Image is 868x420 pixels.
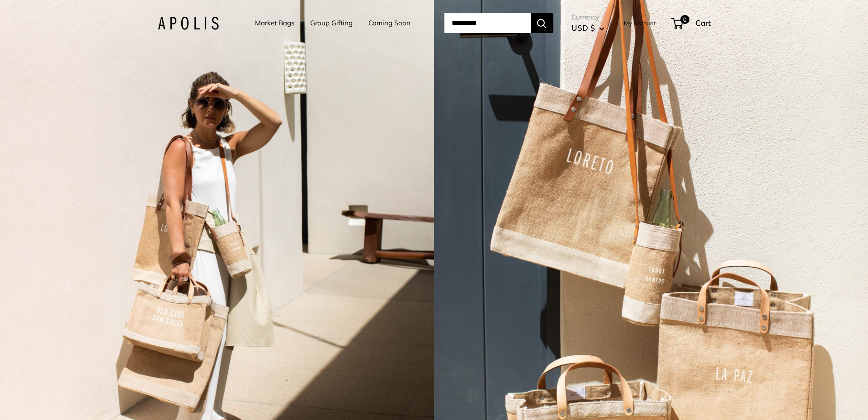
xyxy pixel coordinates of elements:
[255,17,294,29] a: Market Bags
[571,11,604,24] span: Currency
[444,13,531,33] input: Search...
[158,17,219,30] img: Apolis
[368,17,410,29] a: Coming Soon
[310,17,353,29] a: Group Gifting
[695,18,711,28] span: Cart
[624,18,656,28] a: My Account
[680,15,689,24] span: 0
[531,13,553,33] button: Search
[571,21,604,35] button: USD $
[571,23,595,33] span: USD $
[672,16,711,30] a: 0 Cart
